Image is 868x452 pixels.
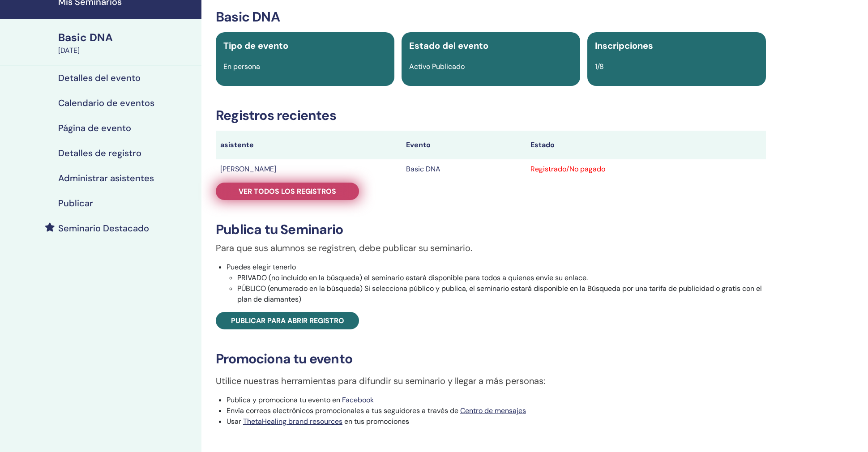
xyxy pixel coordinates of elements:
[227,416,766,427] li: Usar en tus promociones
[526,131,766,159] th: Estado
[223,40,288,51] span: Tipo de evento
[58,148,141,158] h4: Detalles de registro
[216,222,766,238] h3: Publica tu Seminario
[58,198,93,209] h4: Publicar
[216,241,766,255] p: Para que sus alumnos se registren, debe publicar su seminario.
[231,316,344,325] span: Publicar para abrir registro
[409,62,465,71] span: Activo Publicado
[58,72,141,83] h4: Detalles del evento
[243,417,342,426] a: ThetaHealing brand resources
[237,273,766,283] li: PRIVADO (no incluido en la búsqueda) el seminario estará disponible para todos a quienes envíe su...
[239,187,336,196] span: Ver todos los registros
[409,40,488,51] span: Estado del evento
[53,30,201,56] a: Basic DNA[DATE]
[402,159,526,179] td: Basic DNA
[216,183,359,200] a: Ver todos los registros
[216,131,402,159] th: asistente
[402,131,526,159] th: Evento
[530,164,761,175] div: Registrado/No pagado
[460,406,526,415] a: Centro de mensajes
[216,374,766,388] p: Utilice nuestras herramientas para difundir su seminario y llegar a más personas:
[58,98,154,108] h4: Calendario de eventos
[58,123,131,133] h4: Página de evento
[216,312,359,329] a: Publicar para abrir registro
[216,351,766,367] h3: Promociona tu evento
[595,62,604,71] span: 1/8
[58,223,149,234] h4: Seminario Destacado
[342,395,374,405] a: Facebook
[216,9,766,25] h3: Basic DNA
[227,405,766,416] li: Envía correos electrónicos promocionales a tus seguidores a través de
[58,45,196,56] div: [DATE]
[58,173,154,183] h4: Administrar asistentes
[237,283,766,305] li: PÚBLICO (enumerado en la búsqueda) Si selecciona público y publica, el seminario estará disponibl...
[216,107,766,124] h3: Registros recientes
[595,40,653,51] span: Inscripciones
[227,262,766,305] li: Puedes elegir tenerlo
[216,159,402,179] td: [PERSON_NAME]
[223,62,260,71] span: En persona
[58,30,196,45] div: Basic DNA
[227,395,766,405] li: Publica y promociona tu evento en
